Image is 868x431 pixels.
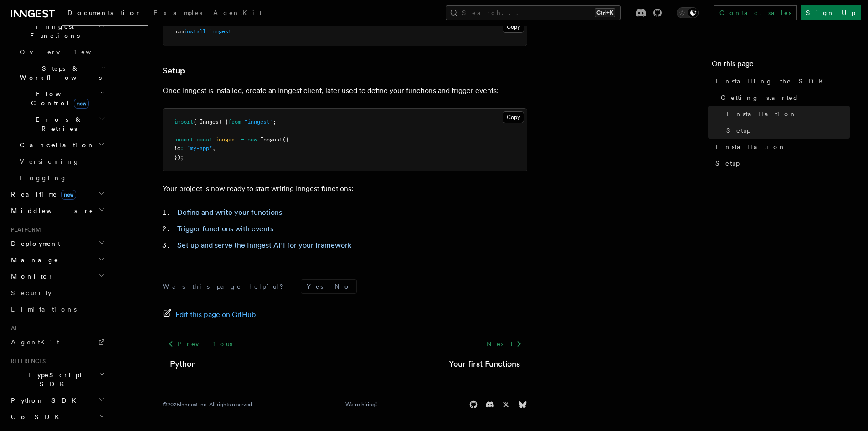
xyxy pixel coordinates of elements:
[16,153,107,170] a: Versioning
[163,401,253,408] div: © 2025 Inngest Inc. All rights reserved.
[723,106,850,122] a: Installation
[712,58,850,73] h4: On this page
[16,140,95,150] span: Cancellation
[16,64,102,82] span: Steps & Workflows
[7,186,107,203] button: Realtimenew
[193,119,228,125] span: { Inngest }
[163,336,238,352] a: Previous
[7,358,46,365] span: References
[74,99,89,109] span: new
[726,109,797,119] span: Installation
[170,358,196,370] a: Python
[177,241,351,249] a: Set up and serve the Inngest API for your framework
[503,111,524,123] button: Copy
[446,5,621,20] button: Search...Ctrl+K
[187,145,212,151] span: "my-app"
[11,338,59,346] span: AgentKit
[7,239,60,248] span: Deployment
[11,289,51,296] span: Security
[7,392,107,409] button: Python SDK
[7,285,107,301] a: Security
[247,136,257,143] span: new
[282,136,289,143] span: ({
[20,48,113,56] span: Overview
[7,268,107,285] button: Monitor
[7,370,98,389] span: TypeScript SDK
[714,5,797,20] a: Contact sales
[16,44,107,60] a: Overview
[16,86,107,111] button: Flow Controlnew
[329,280,356,293] button: No
[196,136,212,143] span: const
[16,60,107,86] button: Steps & Workflows
[7,226,41,234] span: Platform
[184,28,206,35] span: install
[7,325,17,332] span: AI
[7,301,107,317] a: Limitations
[212,145,216,151] span: ,
[7,412,65,421] span: Go SDK
[20,158,80,165] span: Versioning
[67,9,143,16] span: Documentation
[712,73,850,89] a: Installing the SDK
[595,8,615,17] kbd: Ctrl+K
[20,174,67,182] span: Logging
[503,21,524,33] button: Copy
[712,139,850,155] a: Installation
[163,182,527,195] p: Your project is now ready to start writing Inngest functions:
[244,119,273,125] span: "inngest"
[16,115,99,133] span: Errors & Retries
[7,206,94,215] span: Middleware
[7,367,107,392] button: TypeScript SDK
[717,89,850,106] a: Getting started
[177,224,273,233] a: Trigger functions with events
[11,306,77,313] span: Limitations
[163,282,290,291] p: Was this page helpful?
[801,5,861,20] a: Sign Up
[241,136,244,143] span: =
[721,93,799,102] span: Getting started
[7,255,59,265] span: Manage
[7,18,107,44] button: Inngest Functions
[260,136,282,143] span: Inngest
[16,137,107,153] button: Cancellation
[163,308,256,321] a: Edit this page on GitHub
[209,28,231,35] span: inngest
[7,22,98,40] span: Inngest Functions
[7,272,54,281] span: Monitor
[7,235,107,252] button: Deployment
[174,136,193,143] span: export
[715,77,829,86] span: Installing the SDK
[7,396,82,405] span: Python SDK
[228,119,241,125] span: from
[7,409,107,425] button: Go SDK
[208,3,267,25] a: AgentKit
[175,308,256,321] span: Edit this page on GitHub
[174,119,193,125] span: import
[7,44,107,186] div: Inngest Functions
[174,154,184,161] span: });
[180,145,184,151] span: :
[677,7,699,18] button: Toggle dark mode
[177,208,282,217] a: Define and write your functions
[7,190,76,199] span: Realtime
[273,119,276,125] span: ;
[163,64,185,77] a: Setup
[715,159,740,168] span: Setup
[715,142,786,151] span: Installation
[16,111,107,137] button: Errors & Retries
[301,280,329,293] button: Yes
[174,28,184,35] span: npm
[62,3,148,26] a: Documentation
[7,334,107,350] a: AgentKit
[163,84,527,97] p: Once Inngest is installed, create an Inngest client, later used to define your functions and trig...
[16,89,100,108] span: Flow Control
[213,9,262,16] span: AgentKit
[16,170,107,186] a: Logging
[726,126,750,135] span: Setup
[481,336,527,352] a: Next
[7,203,107,219] button: Middleware
[449,358,520,370] a: Your first Functions
[61,190,76,200] span: new
[712,155,850,171] a: Setup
